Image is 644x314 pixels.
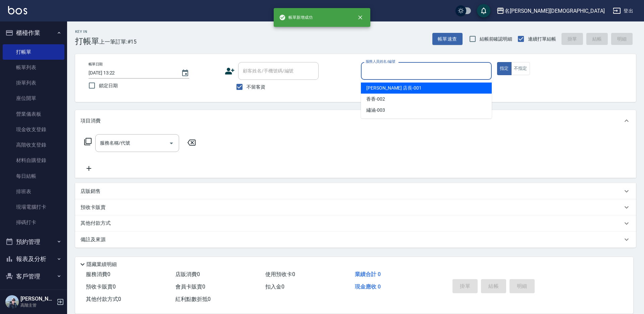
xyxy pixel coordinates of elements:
input: YYYY/MM/DD hh:mm [89,67,174,78]
span: 預收卡販賣 0 [86,283,116,290]
span: 連續打單結帳 [528,36,556,43]
div: 店販銷售 [75,183,636,199]
button: 帳單速查 [432,33,463,45]
a: 營業儀表板 [3,106,64,122]
p: 隱藏業績明細 [87,261,117,268]
img: Person [5,295,19,309]
h3: 打帳單 [75,37,99,46]
button: 員工及薪資 [3,285,64,302]
a: 材料自購登錄 [3,153,64,168]
span: 鎖定日期 [99,82,118,89]
button: Open [166,138,177,149]
p: 其他付款方式 [80,220,114,227]
button: 預約管理 [3,233,64,251]
div: 名[PERSON_NAME][DEMOGRAPHIC_DATA] [504,7,605,15]
button: close [353,10,368,25]
button: 報表及分析 [3,250,64,268]
p: 項目消費 [80,117,101,124]
button: Choose date, selected date is 2025-08-13 [177,65,193,81]
span: 扣入金 0 [265,283,284,290]
button: 指定 [497,62,512,75]
label: 服務人員姓名/編號 [366,59,395,64]
div: 項目消費 [75,110,636,132]
a: 排班表 [3,184,64,199]
label: 帳單日期 [89,62,103,67]
span: 現金應收 0 [355,283,381,290]
a: 每日結帳 [3,168,64,184]
span: 紅利點數折抵 0 [175,296,211,302]
span: 香香 -002 [366,96,385,103]
span: 服務消費 0 [86,271,110,277]
a: 座位開單 [3,91,64,106]
a: 打帳單 [3,44,64,60]
span: 上一筆訂單:#15 [99,38,137,46]
span: 業績合計 0 [355,271,381,277]
span: 其他付款方式 0 [86,296,121,302]
span: 使用預收卡 0 [265,271,295,277]
h2: Key In [75,30,99,34]
button: 客戶管理 [3,268,64,285]
img: Logo [8,6,27,14]
span: [PERSON_NAME] 店長 -001 [366,85,422,92]
a: 現金收支登錄 [3,122,64,137]
span: 會員卡販賣 0 [175,283,205,290]
div: 備註及來源 [75,231,636,248]
p: 店販銷售 [80,188,101,195]
span: 店販消費 0 [175,271,200,277]
button: 櫃檯作業 [3,24,64,42]
p: 高階主管 [20,302,55,308]
span: 帳單新增成功 [279,14,313,21]
a: 高階收支登錄 [3,137,64,153]
span: 繡涵 -003 [366,107,385,114]
button: 登出 [610,5,636,17]
p: 預收卡販賣 [80,204,106,211]
a: 現場電腦打卡 [3,199,64,215]
p: 備註及來源 [80,236,106,243]
span: 不留客資 [247,84,265,91]
button: 名[PERSON_NAME][DEMOGRAPHIC_DATA] [494,4,607,18]
a: 掃碼打卡 [3,215,64,230]
button: 不指定 [511,62,530,75]
div: 預收卡販賣 [75,199,636,215]
span: 結帳前確認明細 [480,36,513,43]
a: 掛單列表 [3,75,64,91]
div: 其他付款方式 [75,215,636,231]
a: 帳單列表 [3,60,64,75]
h5: [PERSON_NAME] [20,296,55,302]
button: save [477,4,490,17]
